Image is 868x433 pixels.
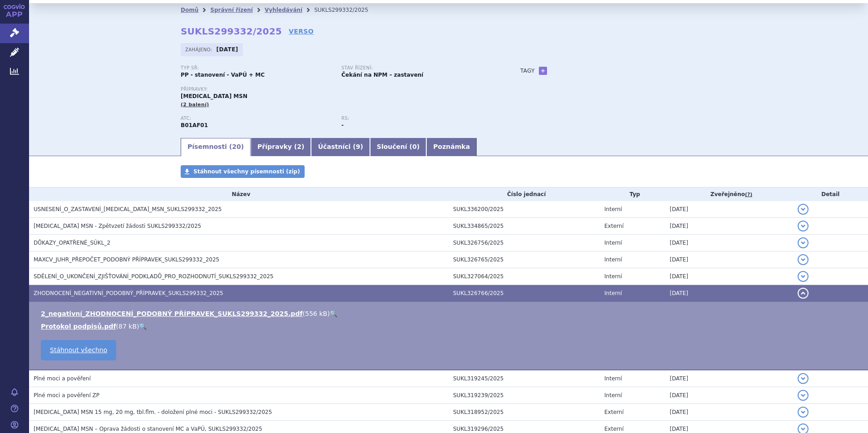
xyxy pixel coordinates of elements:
td: SUKL327064/2025 [449,268,600,285]
span: Zahájeno: [185,46,214,53]
span: Interní [604,392,622,399]
a: VERSO [289,27,314,36]
h3: Tagy [520,65,535,76]
span: Externí [604,409,623,415]
span: DŮKAZY_OPATŘENÉ_SÚKL_2 [34,240,110,246]
td: [DATE] [665,285,793,302]
strong: - [341,122,344,128]
button: detail [798,373,809,384]
a: Účastníci (9) [311,138,370,156]
span: RIVAROXABAN MSN 15 mg, 20 mg, tbl.flm. - doložení plné moci - SUKLS299332/2025 [34,409,272,415]
p: RS: [341,116,493,121]
p: Přípravky: [181,87,502,92]
span: Externí [604,426,623,432]
td: [DATE] [665,218,793,235]
span: Plné moci a pověření [34,375,91,382]
td: SUKL326766/2025 [449,285,600,302]
a: + [539,67,547,75]
td: SUKL334865/2025 [449,218,600,235]
a: Stáhnout všechny písemnosti (zip) [181,165,305,178]
th: Zveřejněno [665,187,793,201]
button: detail [798,390,809,401]
span: Interní [604,375,622,382]
span: [MEDICAL_DATA] MSN [181,93,247,99]
a: Písemnosti (20) [181,138,251,156]
span: 20 [232,143,241,150]
a: Přípravky (2) [251,138,311,156]
td: [DATE] [665,235,793,251]
a: 🔍 [139,323,147,330]
th: Číslo jednací [449,187,600,201]
a: 🔍 [330,310,337,317]
a: Domů [181,7,198,13]
button: detail [798,204,809,215]
td: [DATE] [665,268,793,285]
td: [DATE] [665,370,793,387]
span: Externí [604,223,623,229]
td: SUKL318952/2025 [449,404,600,421]
th: Název [29,187,449,201]
span: Interní [604,256,622,263]
strong: SUKLS299332/2025 [181,26,282,37]
span: Plné moci a pověření ZP [34,392,99,399]
td: [DATE] [665,387,793,404]
a: Stáhnout všechno [41,340,116,360]
span: Stáhnout všechny písemnosti (zip) [193,168,300,175]
button: detail [798,221,809,231]
span: MAXCV_JUHR_PŘEPOČET_PODOBNÝ PŘÍPRAVEK_SUKLS299332_2025 [34,256,219,263]
strong: Čekání na NPM – zastavení [341,72,424,78]
td: SUKL319245/2025 [449,370,600,387]
li: ( ) [41,309,859,318]
a: Vyhledávání [265,7,302,13]
span: 87 kB [118,323,137,330]
button: detail [798,254,809,265]
span: RIVAROXABAN MSN - Zpětvzetí žádosti SUKLS299332/2025 [34,223,201,229]
td: [DATE] [665,404,793,421]
p: Typ SŘ: [181,65,332,71]
a: 2_negativní_ZHODNOCENÍ_PODOBNÝ PŘÍPRAVEK_SUKLS299332_2025.pdf [41,310,303,317]
p: ATC: [181,116,332,121]
th: Detail [793,187,868,201]
span: Interní [604,240,622,246]
strong: [DATE] [217,46,238,53]
span: USNESENÍ_O_ZASTAVENÍ_RIVAROXABAN_MSN_SUKLS299332_2025 [34,206,222,212]
span: Interní [604,290,622,296]
span: SDĚLENÍ_O_UKONČENÍ_ZJIŠŤOVÁNÍ_PODKLADŮ_PRO_ROZHODNUTÍ_SUKLS299332_2025 [34,273,273,280]
span: 9 [356,143,360,150]
li: SUKLS299332/2025 [314,3,380,17]
span: ZHODNOCENÍ_NEGATIVNÍ_PODOBNÝ_PŘÍPRAVEK_SUKLS299332_2025 [34,290,223,296]
a: Poznámka [426,138,477,156]
span: 0 [412,143,417,150]
p: Stav řízení: [341,65,493,71]
span: (2 balení) [181,102,209,108]
span: Interní [604,273,622,280]
a: Sloučení (0) [370,138,426,156]
td: [DATE] [665,251,793,268]
td: [DATE] [665,201,793,218]
strong: PP - stanovení - VaPÚ + MC [181,72,265,78]
td: SUKL326765/2025 [449,251,600,268]
abbr: (?) [745,192,752,198]
span: RIVAROXABAN MSN – Oprava žádosti o stanovení MC a VaPÚ, SUKLS299332/2025 [34,426,262,432]
a: Správní řízení [210,7,253,13]
a: Protokol podpisů.pdf [41,323,116,330]
td: SUKL326756/2025 [449,235,600,251]
td: SUKL319239/2025 [449,387,600,404]
td: SUKL336200/2025 [449,201,600,218]
button: detail [798,288,809,299]
button: detail [798,407,809,418]
span: 2 [297,143,301,150]
span: Interní [604,206,622,212]
th: Typ [600,187,665,201]
span: 556 kB [305,310,327,317]
li: ( ) [41,322,859,331]
button: detail [798,271,809,282]
strong: RIVAROXABAN [181,122,208,128]
button: detail [798,237,809,248]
